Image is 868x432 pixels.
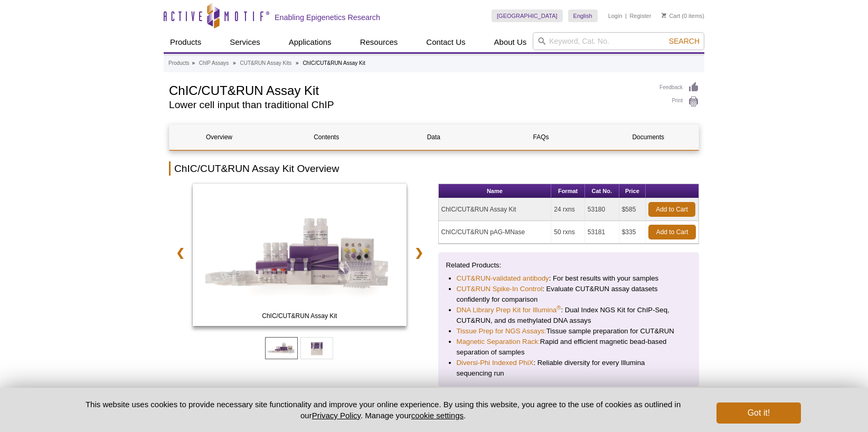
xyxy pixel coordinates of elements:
[169,161,699,176] h2: ChIC/CUT&RUN Assay Kit Overview
[585,198,619,221] td: 53180
[585,221,619,244] td: 53181
[296,60,299,66] li: »
[457,337,681,358] li: Rapid and efficient magnetic bead-based separation of samples
[411,411,464,420] button: cookie settings
[193,184,407,329] a: ChIC/CUT&RUN Assay Kit
[169,82,649,98] h1: ChIC/CUT&RUN Assay Kit
[457,337,540,347] a: Magnetic Separation Rack:
[619,198,646,221] td: $585
[168,59,189,68] a: Products
[169,241,192,265] a: ❮
[457,358,534,368] a: Diversi-Phi Indexed PhiX
[669,37,700,45] span: Search
[457,326,681,337] li: Tissue sample preparation for CUT&RUN
[648,225,696,239] a: Add to Cart
[716,402,801,424] button: Got it!
[488,32,533,52] a: About Us
[659,82,699,93] a: Feedback
[551,221,584,244] td: 50 rxns
[457,305,681,326] li: : Dual Index NGS Kit for ChIP-Seq, CUT&RUN, and ds methylated DNA assays
[457,284,681,305] li: : Evaluate CUT&RUN assay datasets confidently for comparison
[439,221,552,244] td: ChIC/CUT&RUN pAG-MNase
[659,96,699,108] a: Print
[193,184,407,326] img: ChIC/CUT&RUN Assay Kit
[619,184,646,198] th: Price
[275,13,380,22] h2: Enabling Epigenetics Research
[556,304,561,311] sup: ®
[277,124,376,150] a: Contents
[608,12,622,20] a: Login
[199,59,229,68] a: ChIP Assays
[619,221,646,244] td: $335
[457,305,561,315] a: DNA Library Prep Kit for Illumina®
[457,326,546,337] a: Tissue Prep for NGS Assays:
[533,32,704,50] input: Keyword, Cat. No.
[446,260,692,271] p: Related Products:
[585,184,619,198] th: Cat No.
[282,32,338,52] a: Applications
[629,12,651,20] a: Register
[662,13,666,18] img: Your Cart
[439,198,552,221] td: ChIC/CUT&RUN Assay Kit
[240,59,291,68] a: CUT&RUN Assay Kits
[233,60,236,66] li: »
[492,9,563,22] a: [GEOGRAPHIC_DATA]
[223,32,267,52] a: Services
[354,32,404,52] a: Resources
[662,9,704,22] li: (0 items)
[192,60,195,66] li: »
[568,9,598,22] a: English
[551,184,584,198] th: Format
[599,124,698,150] a: Documents
[457,358,681,379] li: : Reliable diversity for every Illumina sequencing run
[492,124,591,150] a: FAQs
[312,411,361,420] a: Privacy Policy
[457,273,549,284] a: CUT&RUN-validated antibody
[420,32,471,52] a: Contact Us
[648,202,695,217] a: Add to Cart
[169,124,269,150] a: Overview
[164,32,207,52] a: Products
[439,184,552,198] th: Name
[303,60,365,66] li: ChIC/CUT&RUN Assay Kit
[195,311,404,321] span: ChIC/CUT&RUN Assay Kit
[384,124,483,150] a: Data
[457,273,681,284] li: : For best results with your samples
[67,399,699,421] p: This website uses cookies to provide necessary site functionality and improve your online experie...
[551,198,584,221] td: 24 rxns
[662,12,680,20] a: Cart
[625,9,627,22] li: |
[169,100,649,110] h2: Lower cell input than traditional ChIP
[408,241,430,265] a: ❯
[666,36,703,46] button: Search
[457,284,543,294] a: CUT&RUN Spike-In Control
